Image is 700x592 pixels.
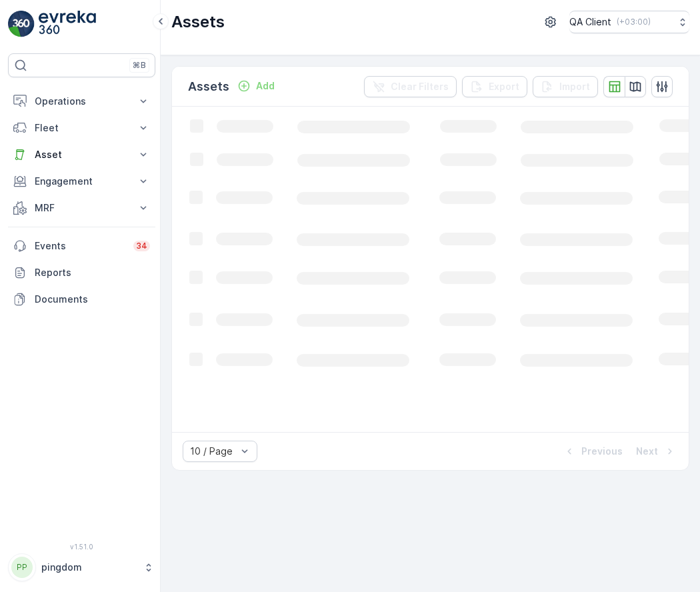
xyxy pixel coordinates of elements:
[232,78,280,94] button: Add
[11,557,33,578] div: PP
[8,553,155,581] button: PPpingdom
[35,148,129,161] p: Asset
[35,121,129,135] p: Fleet
[8,233,155,259] a: Events34
[489,80,519,93] p: Export
[581,445,623,458] p: Previous
[561,443,624,459] button: Previous
[35,239,125,253] p: Events
[636,445,658,458] p: Next
[8,88,155,115] button: Operations
[391,80,449,93] p: Clear Filters
[8,141,155,168] button: Asset
[8,195,155,221] button: MRF
[188,77,229,96] p: Assets
[35,266,150,279] p: Reports
[256,79,275,93] p: Add
[617,17,651,27] p: ( +03:00 )
[39,11,96,37] img: logo_light-DOdMpM7g.png
[559,80,590,93] p: Import
[8,11,35,37] img: logo
[569,15,611,29] p: QA Client
[8,168,155,195] button: Engagement
[35,201,129,215] p: MRF
[8,286,155,313] a: Documents
[364,76,457,97] button: Clear Filters
[35,175,129,188] p: Engagement
[8,115,155,141] button: Fleet
[8,259,155,286] a: Reports
[569,11,689,33] button: QA Client(+03:00)
[635,443,678,459] button: Next
[41,561,137,574] p: pingdom
[462,76,527,97] button: Export
[136,241,147,251] p: 34
[171,11,225,33] p: Assets
[133,60,146,71] p: ⌘B
[35,95,129,108] p: Operations
[35,293,150,306] p: Documents
[8,543,155,551] span: v 1.51.0
[533,76,598,97] button: Import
